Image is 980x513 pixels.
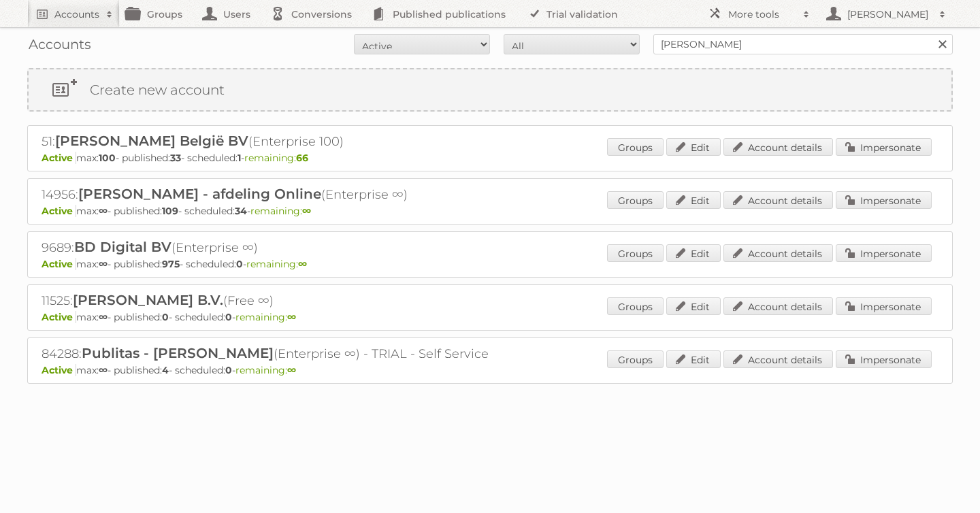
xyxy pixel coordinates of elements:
[42,239,518,256] h2: 9689: (Enterprise ∞)
[666,244,721,262] a: Edit
[607,138,664,156] a: Groups
[42,345,518,363] h2: 84288: (Enterprise ∞) - TRIAL - Self Service
[42,186,518,203] h2: 14956: (Enterprise ∞)
[236,258,243,270] strong: 0
[99,258,108,270] strong: ∞
[42,133,518,150] h2: 51: (Enterprise 100)
[302,205,311,217] strong: ∞
[42,292,518,310] h2: 11525: (Free ∞)
[836,297,932,315] a: Impersonate
[162,205,178,217] strong: 109
[42,311,76,323] span: Active
[287,311,296,323] strong: ∞
[836,138,932,156] a: Impersonate
[723,191,833,209] a: Account details
[42,152,76,164] span: Active
[225,311,232,323] strong: 0
[296,152,308,164] strong: 66
[29,69,951,110] a: Create new account
[666,297,721,315] a: Edit
[723,297,833,315] a: Account details
[42,258,938,270] p: max: - published: - scheduled: -
[246,258,307,270] span: remaining:
[666,350,721,368] a: Edit
[162,258,180,270] strong: 975
[99,311,108,323] strong: ∞
[99,364,108,376] strong: ∞
[42,364,76,376] span: Active
[225,364,232,376] strong: 0
[666,191,721,209] a: Edit
[162,364,169,376] strong: 4
[607,191,664,209] a: Groups
[55,133,248,149] span: [PERSON_NAME] België BV
[836,191,932,209] a: Impersonate
[42,311,938,323] p: max: - published: - scheduled: -
[723,138,833,156] a: Account details
[162,311,169,323] strong: 0
[99,152,116,164] strong: 100
[42,258,76,270] span: Active
[54,7,99,21] h2: Accounts
[74,239,171,255] span: BD Digital BV
[723,350,833,368] a: Account details
[42,364,938,376] p: max: - published: - scheduled: -
[666,138,721,156] a: Edit
[99,205,108,217] strong: ∞
[844,7,932,21] h2: [PERSON_NAME]
[728,7,796,21] h2: More tools
[42,205,76,217] span: Active
[607,297,664,315] a: Groups
[42,152,938,164] p: max: - published: - scheduled: -
[836,350,932,368] a: Impersonate
[170,152,181,164] strong: 33
[42,205,938,217] p: max: - published: - scheduled: -
[607,244,664,262] a: Groups
[235,364,296,376] span: remaining:
[78,186,321,202] span: [PERSON_NAME] - afdeling Online
[836,244,932,262] a: Impersonate
[607,350,664,368] a: Groups
[244,152,308,164] span: remaining:
[73,292,223,308] span: [PERSON_NAME] B.V.
[723,244,833,262] a: Account details
[235,311,296,323] span: remaining:
[82,345,274,361] span: Publitas - [PERSON_NAME]
[287,364,296,376] strong: ∞
[250,205,311,217] span: remaining:
[235,205,247,217] strong: 34
[298,258,307,270] strong: ∞
[238,152,241,164] strong: 1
